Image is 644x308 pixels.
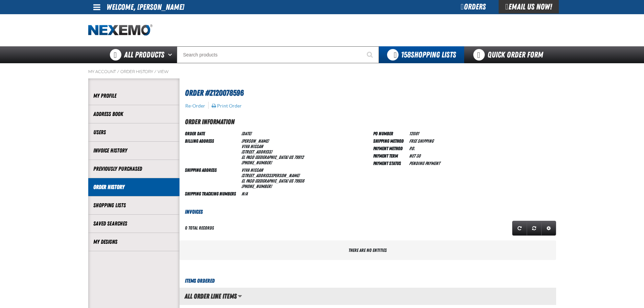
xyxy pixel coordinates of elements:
[180,208,556,216] h3: Invoices
[154,69,157,74] span: /
[409,138,433,144] span: Free Shipping
[93,128,174,136] a: Users
[241,144,263,149] span: Viva Nissan
[88,24,152,36] img: Nexemo logo
[289,178,293,184] span: US
[373,129,406,137] td: PO Number
[373,137,406,144] td: Shipping Method
[185,88,244,98] span: Order #Z120078596
[294,178,304,184] bdo: 79936
[401,50,411,60] strong: 158
[241,184,272,189] bdo: [PHONE_NUMBER]
[289,155,293,160] span: US
[185,225,214,231] div: 0 total records
[93,165,174,173] a: Previously Purchased
[241,173,300,178] span: [STREET_ADDRESS][PERSON_NAME]
[255,178,288,184] span: [GEOGRAPHIC_DATA]
[527,221,542,236] a: Reset grid action
[349,247,387,253] span: There are no entities
[241,138,269,144] span: [PERSON_NAME]
[93,110,174,118] a: Address Book
[185,117,556,127] h2: Order Information
[180,277,556,285] h3: Items Ordered
[373,152,406,159] td: Payment Term
[185,129,239,137] td: Order Date
[120,69,153,74] a: Order History
[373,144,406,152] td: Payment Method
[93,220,174,228] a: Saved Searches
[241,191,247,196] span: N/A
[93,92,174,100] a: My Profile
[88,69,116,74] a: My Account
[185,166,239,190] td: Shipping Address
[409,153,421,159] span: Net 30
[93,183,174,191] a: Order History
[185,103,206,109] button: Re-Order
[185,137,239,166] td: Billing Address
[241,167,263,173] span: Viva Nissan
[294,155,304,160] bdo: 79912
[401,50,456,60] span: Shopping Lists
[93,147,174,155] a: Invoice History
[241,178,254,184] span: EL PASO
[409,161,440,166] span: Pending payment
[158,69,169,74] a: View
[379,46,464,63] button: You have 158 Shopping Lists. Open to view details
[180,292,237,300] h2: All Order Line Items
[238,290,242,302] button: Manage grid views. Current view is All Order Line Items
[241,160,272,165] bdo: [PHONE_NUMBER]
[177,46,379,63] input: Search
[124,49,164,61] span: All Products
[512,221,527,236] a: Refresh grid action
[409,131,419,136] span: 12081
[93,238,174,246] a: My Designs
[362,46,379,63] button: Start Searching
[255,155,288,160] span: [GEOGRAPHIC_DATA]
[117,69,119,74] span: /
[373,159,406,167] td: Payment Status
[88,69,556,74] nav: Breadcrumbs
[241,131,251,136] span: [DATE]
[541,221,556,236] a: Expand or Collapse Grid Settings
[211,103,242,109] button: Print Order
[464,46,556,63] a: Quick Order Form
[409,146,415,151] span: P.O.
[241,155,254,160] span: EL PASO
[241,149,272,155] span: [STREET_ADDRESS]
[88,24,152,36] a: Home
[93,202,174,209] a: Shopping Lists
[166,46,177,63] button: Open All Products pages
[185,190,239,197] td: Shipping Tracking Numbers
